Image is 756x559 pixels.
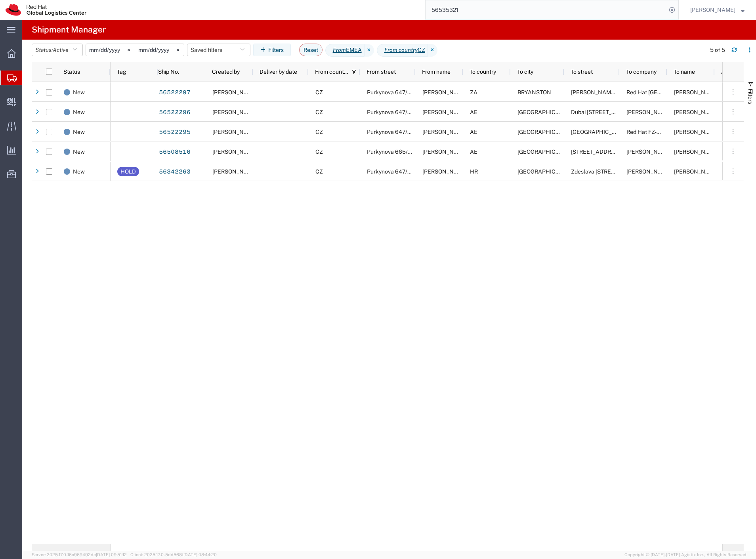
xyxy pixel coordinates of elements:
span: Purkynova 665/115 [367,149,416,155]
span: Office Park Building, Block A [571,129,650,135]
span: AE [470,149,477,155]
span: Dominik Galovic [422,129,468,135]
span: From country CZ [377,44,428,57]
span: AE [470,129,477,135]
span: Copyright © [DATE]-[DATE] Agistix Inc., All Rights Reserved [624,551,746,558]
span: CZ [315,89,323,95]
span: Dubai Hills Estate, Sidra 3, Villa 211 [571,109,639,115]
span: From name [422,69,451,75]
span: Active [53,47,69,53]
span: From street [367,69,396,75]
span: [DATE] 09:51:12 [96,552,127,557]
input: Search for shipment number, reference number [426,0,666,19]
span: New [73,102,85,122]
span: BRYANSTON [517,89,551,95]
span: Assign to [721,69,745,75]
span: Filip Lizuch [690,6,735,14]
span: New [73,122,85,142]
span: Deliver by date [260,69,297,75]
span: New [73,142,85,162]
button: Reset [299,44,323,56]
span: Dominik Galovic [212,89,258,95]
span: AE [470,109,477,115]
span: Client: 2025.17.0-5dd568f [130,552,217,557]
span: Filters [747,89,754,104]
span: Purkynova 647/111 [367,129,414,135]
span: Created by [212,69,240,75]
span: Dominik Galovic [422,109,468,115]
span: Sona Mala [212,149,258,155]
span: Purkynova 647/111 [367,109,414,115]
i: From country [384,46,418,54]
span: Abu Dhabi [517,149,574,155]
span: HR [470,168,478,175]
span: Dominik Galovic [212,129,258,135]
span: Dominik Galovic [422,89,468,95]
span: Dominik Galovic [212,168,258,175]
a: 56522297 [158,86,191,99]
span: Rahul Rathore [626,149,672,155]
input: Not set [86,44,135,56]
span: New [73,162,85,181]
span: Red Hat FZ-LLC. [626,129,668,135]
span: From country [315,69,348,75]
span: Rahul Rathore(M-M) [674,149,734,155]
span: Al Nahyan,Building 20 , Flat 1202 [571,149,623,155]
span: To country [470,69,496,75]
div: HOLD [120,167,136,176]
span: Purkynova 647/111 [367,168,414,175]
span: Dubai [517,109,574,115]
button: [PERSON_NAME] [690,5,745,15]
span: Ship No. [158,69,179,75]
span: Zdeslava Turića 6 [571,168,648,175]
input: Not set [135,44,184,56]
span: Status [63,69,80,75]
span: Red Hat South Africa (Pty) LTD [626,89,729,95]
span: CZ [315,149,323,155]
img: logo [6,4,86,16]
button: Saved filters [187,44,250,56]
a: 56522296 [158,106,191,119]
span: New [73,82,85,102]
span: CZ [315,109,323,115]
span: Nicol Main Office Park Building A [571,89,678,95]
span: [DATE] 08:44:20 [183,552,217,557]
span: CZ [315,168,323,175]
span: Filip Moravec [422,149,468,155]
i: From [333,46,346,54]
a: 56342263 [158,166,191,178]
span: Tag [117,69,126,75]
span: Dominik Galovic [212,109,258,115]
span: Andrew Hindshaw [674,89,719,95]
span: Feras Al Taher [674,109,719,115]
div: 5 of 5 [710,46,725,54]
span: To city [517,69,533,75]
span: To name [674,69,695,75]
span: Dominik Galovic [422,168,468,175]
a: 56522295 [158,126,191,139]
span: Vanja Sasa [674,168,719,175]
button: Status:Active [32,44,83,56]
span: ZA [470,89,477,95]
span: Feras Al Taher [626,109,672,115]
h4: Shipment Manager [32,20,106,40]
span: From EMEA [325,44,365,57]
span: DUBAI [517,129,574,135]
button: Filters [253,44,291,56]
span: Vanja Sasa [626,168,672,175]
a: 56508516 [158,146,191,158]
span: Server: 2025.17.0-16a969492de [32,552,127,557]
span: CZ [315,129,323,135]
span: To street [571,69,593,75]
span: Purkynova 647/111 [367,89,414,95]
span: To company [626,69,657,75]
span: Zagreb [517,168,574,175]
